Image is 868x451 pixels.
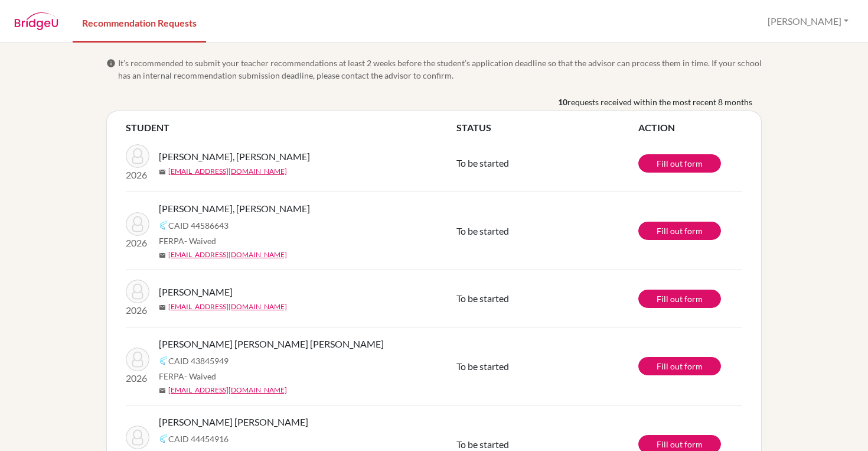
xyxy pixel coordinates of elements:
span: FERPA [159,235,216,247]
span: requests received within the most recent 8 months [567,96,752,108]
span: mail [159,304,166,311]
p: 2026 [126,303,149,317]
a: Fill out form [638,154,721,173]
img: Gomez Rizo, Natalia Maria Engracia [126,348,149,371]
span: CAID 44454916 [168,433,229,445]
img: Common App logo [159,434,168,443]
b: 10 [558,96,567,108]
span: mail [159,252,166,259]
span: To be started [456,293,509,304]
span: It’s recommended to submit your teacher recommendations at least 2 weeks before the student’s app... [118,57,762,82]
a: [EMAIL_ADDRESS][DOMAIN_NAME] [168,301,287,312]
img: Common App logo [159,220,168,230]
span: To be started [456,157,509,168]
span: [PERSON_NAME] [PERSON_NAME] [PERSON_NAME] [159,337,384,351]
span: [PERSON_NAME], [PERSON_NAME] [159,150,310,164]
span: - Waived [184,371,216,381]
a: [EMAIL_ADDRESS][DOMAIN_NAME] [168,385,287,395]
th: ACTION [638,121,742,135]
img: Common App logo [159,356,168,365]
p: 2026 [126,168,149,182]
p: 2026 [126,236,149,250]
span: mail [159,387,166,394]
span: [PERSON_NAME], [PERSON_NAME] [159,202,310,216]
th: STATUS [456,121,638,135]
span: [PERSON_NAME] [PERSON_NAME] [159,415,308,429]
span: CAID 44586643 [168,219,229,232]
span: info [106,59,116,68]
a: Fill out form [638,357,721,375]
span: mail [159,168,166,176]
span: FERPA [159,370,216,382]
a: [EMAIL_ADDRESS][DOMAIN_NAME] [168,249,287,260]
span: [PERSON_NAME] [159,285,233,299]
img: Shin, Hyunjun [126,280,149,303]
span: To be started [456,439,509,450]
a: Fill out form [638,222,721,240]
img: BridgeU logo [14,12,58,30]
span: CAID 43845949 [168,355,229,367]
a: Recommendation Requests [73,2,206,43]
span: To be started [456,225,509,236]
span: - Waived [184,236,216,246]
a: [EMAIL_ADDRESS][DOMAIN_NAME] [168,166,287,177]
a: Fill out form [638,290,721,308]
img: Barquero Rocha, Harel Kalet [126,144,149,168]
img: Rodriguez Gutierrez, Luis David [126,426,149,449]
span: To be started [456,361,509,372]
button: [PERSON_NAME] [762,10,854,33]
p: 2026 [126,371,149,385]
img: Castro Martinez III, Celso Miguel [126,212,149,236]
th: STUDENT [126,121,456,135]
